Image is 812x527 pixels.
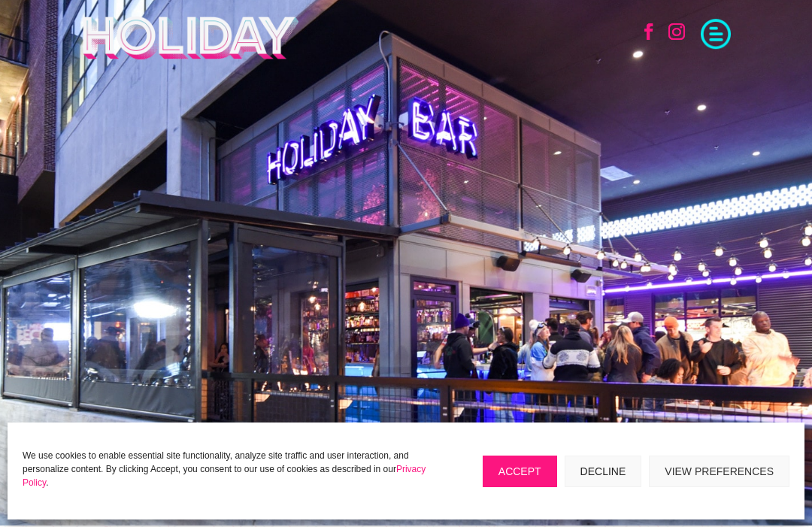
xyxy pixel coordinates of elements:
a: Follow on Facebook [632,15,665,48]
p: We use cookies to enable essential site functionality, analyze site traffic and user interaction,... [23,449,430,489]
button: Decline [565,456,642,487]
a: Follow on Instagram [660,15,693,48]
button: Accept [483,456,557,487]
a: Holiday [81,50,300,62]
img: Holiday [81,15,300,60]
button: View preferences [649,456,789,487]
